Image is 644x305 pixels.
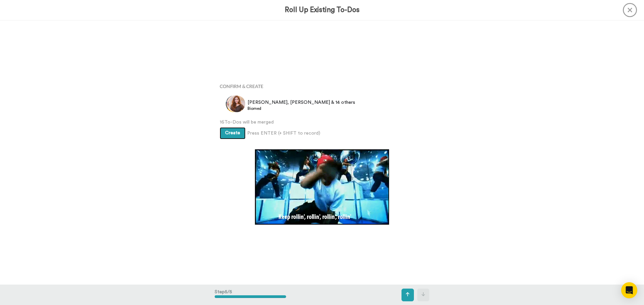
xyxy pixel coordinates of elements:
[226,95,243,112] img: a8d3550e-aecd-4c14-a49c-3098d390b932.jpg
[285,6,360,14] h3: Roll Up Existing To-Dos
[248,106,355,111] span: Biomed
[247,130,320,137] span: Press ENTER (+ SHIFT to record)
[220,84,424,89] h4: Confirm & Create
[215,285,286,305] div: Step 5 / 5
[225,131,240,135] span: Create
[220,127,246,139] button: Create
[248,99,355,106] span: [PERSON_NAME], [PERSON_NAME] & 14 others
[227,95,244,112] img: 5ca3137e-35c6-4310-a222-db6ba618d338.jpg
[228,95,245,112] img: 90624c29-4604-4dff-a093-8649ee2a1be8.jpg
[220,119,424,126] span: 16 To-Dos will be merged
[621,282,637,298] div: Open Intercom Messenger
[255,149,389,225] img: 6EEDSeh.gif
